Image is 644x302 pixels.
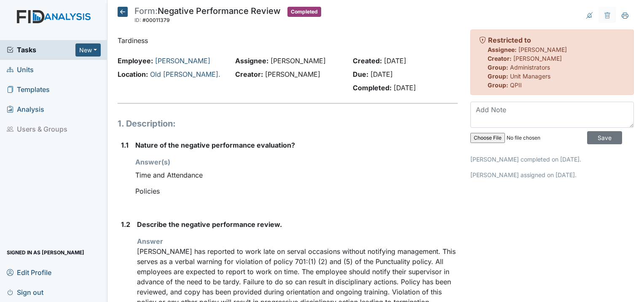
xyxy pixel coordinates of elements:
strong: Created: [353,57,382,65]
button: New [75,43,101,57]
strong: Group: [488,64,508,71]
label: 1.2 [121,219,130,229]
span: [PERSON_NAME] [271,57,326,65]
strong: Assignee: [235,57,268,65]
strong: Group: [488,73,508,80]
a: Tasks [7,45,75,55]
span: [PERSON_NAME] [265,70,320,78]
span: Sign out [7,286,43,299]
span: Analysis [7,103,44,116]
strong: Answer [137,237,163,245]
label: 1.1 [121,140,129,150]
span: ID: [134,17,141,23]
span: Units [7,63,34,76]
span: [PERSON_NAME] [518,46,567,53]
strong: Location: [118,70,148,78]
p: [PERSON_NAME] assigned on [DATE]. [470,170,634,179]
span: Administrators [510,64,550,71]
strong: Restricted to [488,36,531,44]
a: Old [PERSON_NAME]. [150,70,220,78]
strong: Assignee: [488,46,517,53]
label: Nature of the negative performance evaluation? [135,140,295,150]
strong: Due: [353,70,368,78]
div: Negative Performance Review [134,7,281,25]
span: #00011379 [142,17,170,23]
strong: Answer(s) [135,158,170,166]
span: Edit Profile [7,266,51,279]
strong: Completed: [353,84,392,92]
div: Policies [135,183,458,199]
strong: Group: [488,81,508,89]
span: Signed in as [PERSON_NAME] [7,246,84,259]
strong: Creator: [488,55,512,62]
div: Time and Attendance [135,167,458,183]
span: Templates [7,83,50,96]
span: QPII [510,81,522,89]
strong: Employee: [118,57,153,65]
label: Describe the negative performance review. [137,219,282,229]
span: Completed [287,7,321,17]
p: Tardiness [118,35,458,46]
span: Unit Managers [510,73,550,80]
span: Form: [134,6,158,16]
h1: 1. Description: [118,117,458,130]
p: [PERSON_NAME] completed on [DATE]. [470,155,634,164]
span: [DATE] [384,57,406,65]
span: [PERSON_NAME] [513,55,562,62]
strong: Creator: [235,70,263,78]
span: [DATE] [394,84,416,92]
input: Save [587,131,622,144]
a: [PERSON_NAME] [155,57,210,65]
span: [DATE] [370,70,393,78]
